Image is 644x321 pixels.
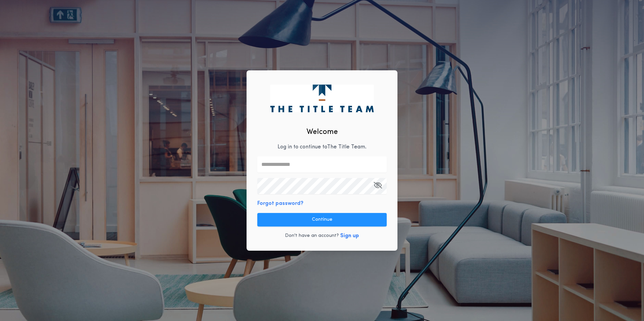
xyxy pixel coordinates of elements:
[278,143,366,151] p: Log in to continue to The Title Team .
[340,232,359,240] button: Sign up
[257,200,303,208] button: Forgot password?
[285,233,339,239] p: Don't have an account?
[270,84,374,112] img: logo
[307,127,338,138] h2: Welcome
[257,213,387,226] button: Continue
